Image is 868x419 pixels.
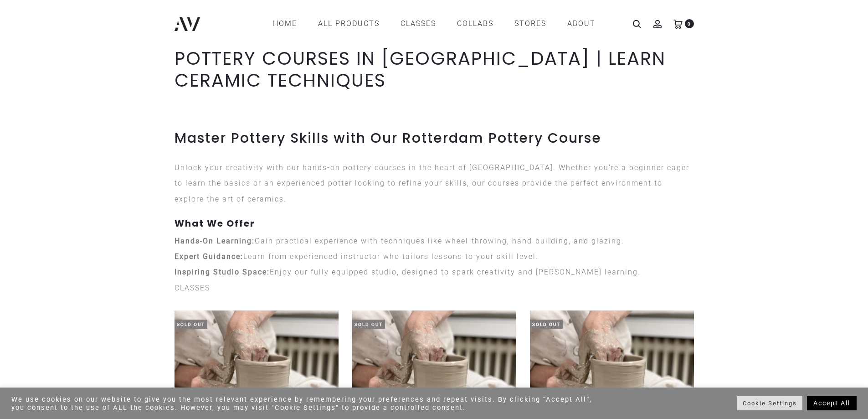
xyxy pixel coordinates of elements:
h1: POTTERY COURSES IN [GEOGRAPHIC_DATA] | LEARN CERAMIC TECHNIQUES [175,47,694,91]
a: CLASSES [401,16,436,31]
p: Gain practical experience with techniques like wheel-throwing, hand-building, and glazing. Learn ... [175,233,694,280]
span: Sold Out [352,320,385,329]
a: Cookie Settings [737,396,802,410]
a: 0 [673,19,683,28]
a: All products [318,16,380,31]
span: 0 [685,19,694,28]
strong: What We Offer [175,217,255,230]
a: Home [273,16,297,31]
strong: Inspiring Studio Space: [175,268,270,276]
span: Sold Out [530,320,563,329]
a: Accept All [807,396,857,410]
a: STORES [514,16,546,31]
a: ABOUT [567,16,596,31]
div: We use cookies on our website to give you the most relevant experience by remembering your prefer... [11,395,603,412]
p: Unlock your creativity with our hands-on pottery courses in the heart of [GEOGRAPHIC_DATA]. Wheth... [175,160,694,207]
h2: Master Pottery Skills with Our Rotterdam Pottery Course [175,130,694,146]
p: CLASSES [175,280,694,296]
strong: Expert Guidance: [175,252,243,261]
strong: Hands-On Learning: [175,237,255,245]
span: Sold Out [175,320,207,329]
a: COLLABS [457,16,493,31]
